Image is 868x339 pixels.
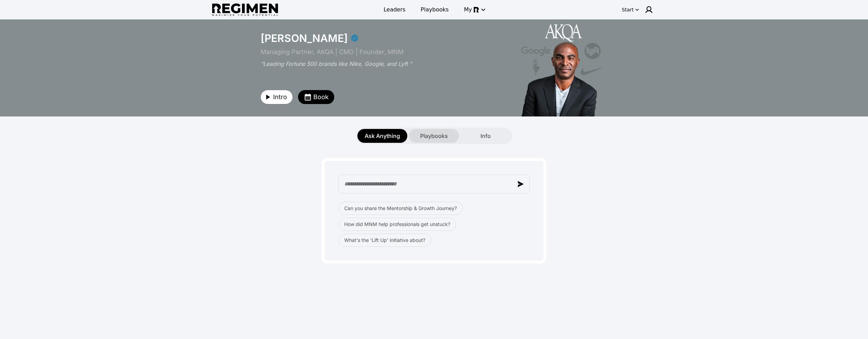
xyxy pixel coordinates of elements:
div: Managing Partner, AKQA | CMO | Founder, MNM [261,47,507,57]
a: Playbooks [417,3,453,16]
button: My [460,3,488,16]
div: Verified partner - Jabari Hearn [350,34,359,42]
span: Info [480,132,491,140]
span: Ask Anything [365,132,400,140]
button: Playbooks [409,129,459,143]
div: “Leading Fortune 500 brands like Nike, Google, and Lyft ” [261,60,507,68]
button: How did MNM help professionals get unstuck? [338,218,456,231]
img: Regimen logo [212,3,278,16]
span: My [464,6,472,14]
img: send message [518,181,524,187]
button: Ask Anything [357,129,407,143]
span: Book [313,92,329,102]
span: Intro [273,92,287,102]
button: Can you share the Mentorship & Growth Journey? [338,202,463,215]
span: Playbooks [421,6,449,14]
a: Leaders [379,3,409,16]
button: Intro [261,90,293,104]
div: [PERSON_NAME] [261,32,348,44]
button: Info [461,129,511,143]
button: Start [620,4,641,15]
span: Leaders [383,6,405,14]
img: user icon [645,6,653,14]
button: What's the 'Lift Up' initiative about? [338,234,431,247]
span: Playbooks [420,132,448,140]
button: Book [298,90,334,104]
div: Start [622,6,634,13]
